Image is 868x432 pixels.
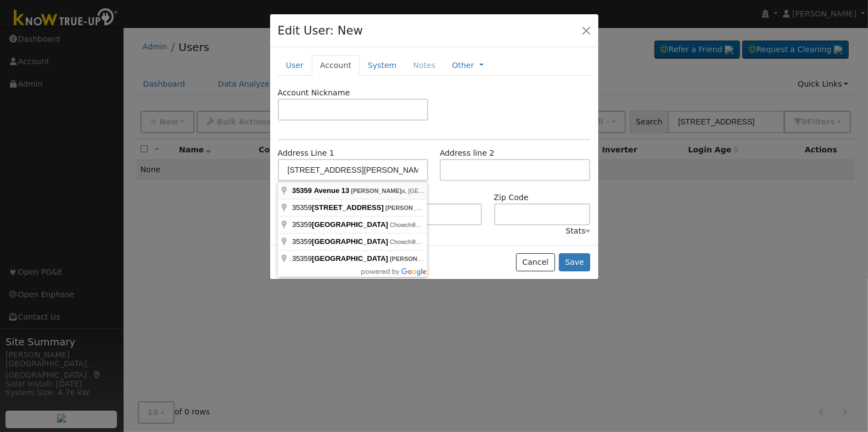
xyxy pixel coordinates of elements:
[385,204,436,211] span: [PERSON_NAME]
[351,187,401,194] span: [PERSON_NAME]
[292,237,390,246] span: 35359
[565,225,590,237] div: Stats
[390,255,440,262] span: [PERSON_NAME]
[390,221,607,228] span: Chowchilla, a, [GEOGRAPHIC_DATA], [GEOGRAPHIC_DATA]
[390,238,607,245] span: Chowchilla, a, [GEOGRAPHIC_DATA], [GEOGRAPHIC_DATA]
[278,87,350,99] label: Account Nickname
[452,60,474,71] a: Other
[390,255,576,262] span: a, [GEOGRAPHIC_DATA], [GEOGRAPHIC_DATA]
[278,147,334,159] label: Address Line 1
[516,253,555,272] button: Cancel
[292,186,312,195] span: 35359
[559,253,591,272] button: Save
[292,220,390,229] span: 35359
[312,203,384,212] span: [STREET_ADDRESS]
[351,187,537,194] span: a, [GEOGRAPHIC_DATA], [GEOGRAPHIC_DATA]
[292,254,390,263] span: 35359
[278,22,363,39] h4: Edit User: New
[278,55,312,76] a: User
[314,186,350,195] span: Avenue 13
[312,254,388,263] span: [GEOGRAPHIC_DATA]
[312,55,360,76] a: Account
[494,192,529,203] label: Zip Code
[360,55,405,76] a: System
[312,237,388,246] span: [GEOGRAPHIC_DATA]
[440,147,494,159] label: Address line 2
[385,204,572,211] span: a, [GEOGRAPHIC_DATA], [GEOGRAPHIC_DATA]
[312,220,388,229] span: [GEOGRAPHIC_DATA]
[292,203,385,212] span: 35359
